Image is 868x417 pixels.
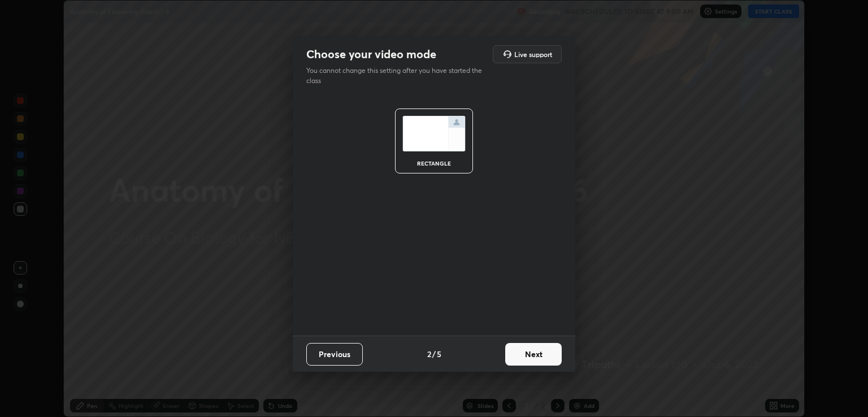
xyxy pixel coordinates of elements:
h4: 2 [427,348,431,360]
button: Previous [306,343,363,366]
div: rectangle [411,160,457,166]
h4: / [432,348,436,360]
h2: Choose your video mode [306,47,436,62]
p: You cannot change this setting after you have started the class [306,66,489,86]
button: Next [505,343,562,366]
h4: 5 [437,348,441,360]
h5: Live support [514,51,552,58]
img: normalScreenIcon.ae25ed63.svg [402,116,466,151]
